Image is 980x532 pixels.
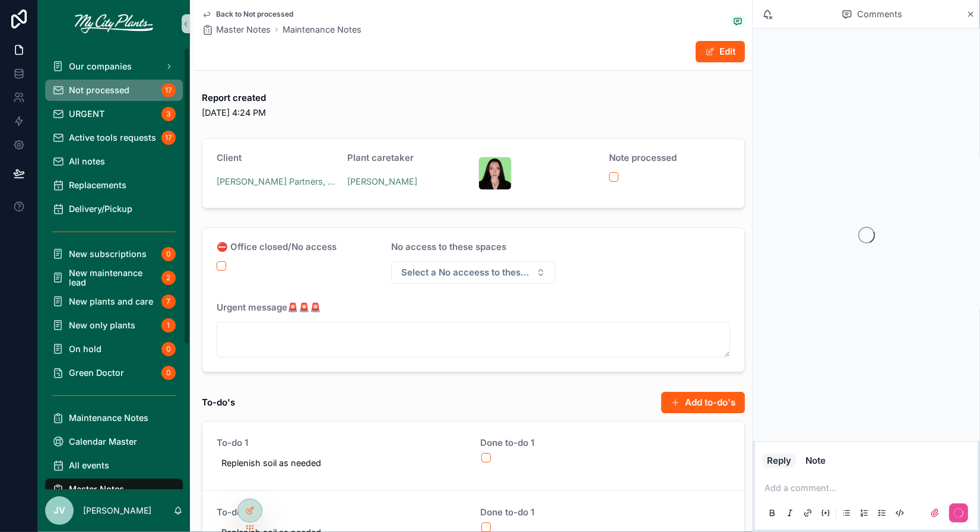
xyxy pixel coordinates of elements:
span: Master Notes [216,24,271,36]
a: Back to Not processed [202,9,293,19]
button: Select Button [391,261,556,284]
span: Delivery/Pickup [69,204,132,214]
div: 7 [161,294,176,309]
span: Master Notes [69,484,124,494]
a: URGENT3 [45,103,183,125]
a: New plants and care7 [45,291,183,312]
span: Back to Not processed [216,9,293,19]
span: New subscriptions [69,249,147,259]
div: 3 [161,107,176,121]
a: To-do 1Replenish soil as neededDone to-do 1 [202,422,744,490]
img: App logo [75,14,153,33]
p: [PERSON_NAME] [83,505,151,517]
span: Calendar Master [69,437,137,446]
span: Plant caretaker [347,152,414,163]
button: Add to-do's [661,392,745,413]
span: Comments [857,7,902,21]
a: On hold0 [45,338,183,360]
div: 17 [161,131,176,145]
a: [PERSON_NAME] [347,176,417,188]
span: Urgent message🚨🚨🚨 [217,302,321,313]
a: New maintenance lead2 [45,267,183,289]
div: 2 [161,271,176,285]
div: 0 [161,366,176,380]
span: Done to-do 1 [481,438,598,448]
span: Green Doctor [69,368,124,378]
a: New only plants1 [45,315,183,336]
span: All notes [69,157,105,166]
span: [DATE] 4:24 PM [202,106,266,119]
a: Calendar Master [45,431,183,452]
span: Active tools requests [69,133,156,142]
span: Done to-do 1 [481,508,598,517]
span: Select a No acceess to these spaces [401,267,532,278]
a: Maintenance Notes [283,24,361,36]
h1: To-do's [202,394,235,411]
button: Reply [762,454,796,468]
a: Green Doctor0 [45,362,183,384]
a: All events [45,455,183,476]
a: New subscriptions0 [45,243,183,265]
div: 1 [161,318,176,332]
div: 0 [161,342,176,356]
a: Maintenance Notes [45,407,183,429]
span: Our companies [69,62,132,71]
span: Maintenance Notes [69,413,148,423]
span: New plants and care [69,297,153,306]
button: Edit [696,41,745,62]
button: Note [801,454,830,468]
span: Note processed [609,152,677,163]
a: Delivery/Pickup [45,198,183,220]
a: Our companies [45,56,183,77]
a: All notes [45,151,183,172]
span: JV [53,503,65,518]
span: Replenish soil as needed [221,457,462,469]
span: Client [217,152,242,163]
span: Replacements [69,180,126,190]
a: Replacements [45,175,183,196]
a: Master Notes [45,479,183,500]
a: [PERSON_NAME] Partners, LTD [217,176,338,188]
div: 0 [161,247,176,261]
span: All events [69,461,109,470]
a: Not processed17 [45,80,183,101]
h1: Report created [202,90,266,106]
span: New maintenance lead [69,268,157,287]
a: Master Notes [202,24,271,36]
a: Active tools requests17 [45,127,183,148]
span: Not processed [69,85,129,95]
span: No access to these spaces [391,241,506,252]
span: URGENT [69,109,104,119]
div: 17 [161,83,176,97]
span: To-do 1 [217,438,467,448]
span: To-do 1 [217,508,467,517]
span: ⛔ Office closed/No access [217,241,337,252]
span: New only plants [69,321,135,330]
div: scrollable content [38,47,190,489]
span: On hold [69,344,102,354]
div: Note [805,456,826,465]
